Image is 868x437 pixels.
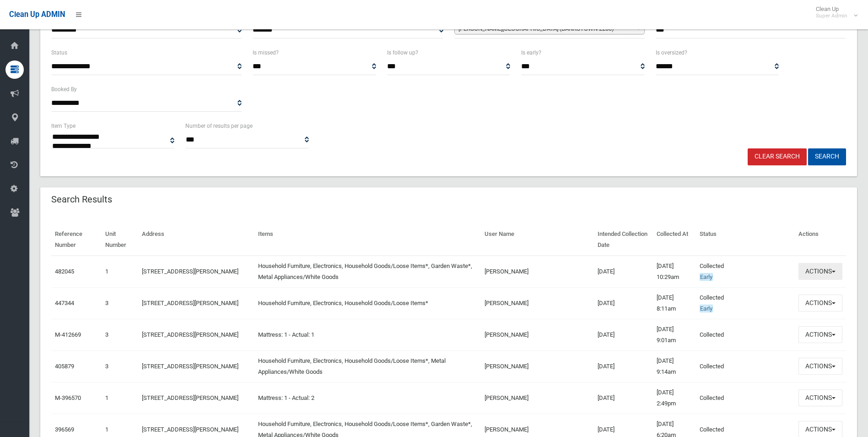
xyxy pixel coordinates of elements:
[653,287,696,319] td: [DATE] 8:11am
[696,382,795,414] td: Collected
[55,363,74,370] a: 405879
[142,331,238,338] a: [STREET_ADDRESS][PERSON_NAME]
[142,363,238,370] a: [STREET_ADDRESS][PERSON_NAME]
[142,300,238,306] a: [STREET_ADDRESS][PERSON_NAME]
[481,287,594,319] td: [PERSON_NAME]
[51,84,77,94] label: Booked By
[798,326,842,343] button: Actions
[653,382,696,414] td: [DATE] 2:49pm
[481,224,594,256] th: User Name
[254,256,481,288] td: Household Furniture, Electronics, Household Goods/Loose Items*, Garden Waste*, Metal Appliances/W...
[102,319,138,350] td: 3
[798,295,842,311] button: Actions
[481,382,594,414] td: [PERSON_NAME]
[40,191,123,208] header: Search Results
[811,5,857,19] span: Clean Up
[696,319,795,350] td: Collected
[102,256,138,288] td: 1
[653,350,696,382] td: [DATE] 9:14am
[142,394,238,401] a: [STREET_ADDRESS][PERSON_NAME]
[55,331,81,338] a: M-412669
[594,319,653,350] td: [DATE]
[102,350,138,382] td: 3
[594,382,653,414] td: [DATE]
[142,426,238,433] a: [STREET_ADDRESS][PERSON_NAME]
[696,287,795,319] td: Collected
[51,224,102,256] th: Reference Number
[656,48,687,58] label: Is oversized?
[594,224,653,256] th: Intended Collection Date
[808,148,846,165] button: Search
[696,256,795,288] td: Collected
[138,224,254,256] th: Address
[798,389,842,406] button: Actions
[102,287,138,319] td: 3
[795,224,846,256] th: Actions
[653,224,696,256] th: Collected At
[55,394,81,401] a: M-396570
[481,319,594,350] td: [PERSON_NAME]
[594,350,653,382] td: [DATE]
[748,148,807,165] a: Clear Search
[481,256,594,288] td: [PERSON_NAME]
[51,121,75,131] label: Item Type
[254,224,481,256] th: Items
[254,319,481,350] td: Mattress: 1 - Actual: 1
[102,224,138,256] th: Unit Number
[55,300,74,306] a: 447344
[594,256,653,288] td: [DATE]
[481,350,594,382] td: [PERSON_NAME]
[696,350,795,382] td: Collected
[254,350,481,382] td: Household Furniture, Electronics, Household Goods/Loose Items*, Metal Appliances/White Goods
[51,48,67,58] label: Status
[653,256,696,288] td: [DATE] 10:29am
[253,48,279,58] label: Is missed?
[387,48,418,58] label: Is follow up?
[798,358,842,375] button: Actions
[700,273,713,281] span: Early
[254,287,481,319] td: Household Furniture, Electronics, Household Goods/Loose Items*
[798,263,842,280] button: Actions
[594,287,653,319] td: [DATE]
[696,224,795,256] th: Status
[653,319,696,350] td: [DATE] 9:01am
[816,12,847,19] small: Super Admin
[700,305,713,312] span: Early
[9,10,65,19] span: Clean Up ADMIN
[55,268,74,275] a: 482045
[142,268,238,275] a: [STREET_ADDRESS][PERSON_NAME]
[521,48,541,58] label: Is early?
[254,382,481,414] td: Mattress: 1 - Actual: 2
[102,382,138,414] td: 1
[185,121,253,131] label: Number of results per page
[55,426,74,433] a: 396569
